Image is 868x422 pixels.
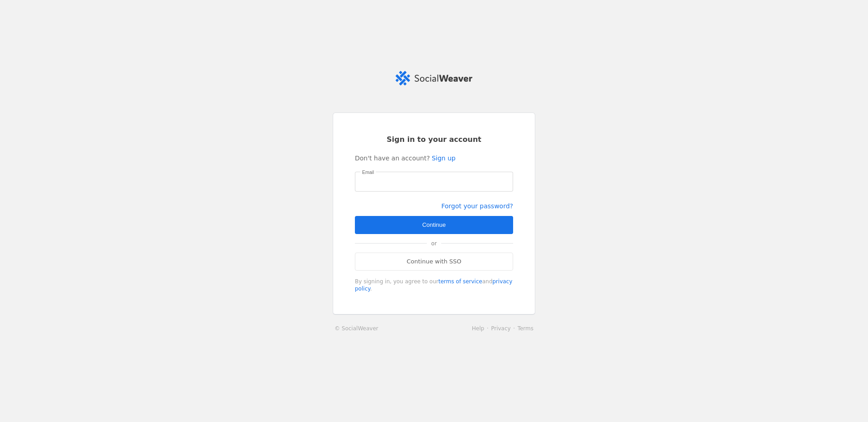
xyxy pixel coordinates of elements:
[362,168,374,176] mat-label: Email
[484,324,491,333] li: ·
[422,220,446,230] span: Continue
[355,154,430,163] span: Don't have an account?
[387,135,481,145] span: Sign in to your account
[355,278,513,292] div: By signing in, you agree to our and .
[439,278,482,285] a: terms of service
[472,325,484,332] a: Help
[335,324,378,333] a: © SocialWeaver
[355,253,513,271] a: Continue with SSO
[362,176,506,187] input: Email
[427,234,441,253] span: or
[518,325,533,332] a: Terms
[355,216,513,234] button: Continue
[491,325,510,332] a: Privacy
[441,202,513,210] a: Forgot your password?
[432,154,456,163] a: Sign up
[511,324,518,333] li: ·
[355,278,512,292] a: privacy policy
